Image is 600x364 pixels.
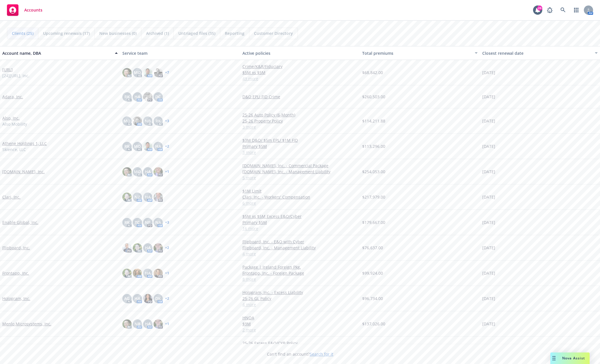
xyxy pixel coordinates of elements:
[362,143,385,149] span: $113,296.00
[120,46,240,60] button: Service team
[482,169,495,175] span: [DATE]
[133,269,142,278] img: photo
[571,4,582,16] a: Switch app
[242,50,358,56] div: Active policies
[482,219,495,225] span: [DATE]
[482,143,495,149] span: [DATE]
[178,30,215,36] span: Untriaged files (35)
[242,276,358,282] a: 8 more
[99,30,137,36] span: New businesses (0)
[165,71,169,74] a: + 7
[154,243,163,252] img: photo
[154,167,163,176] img: photo
[242,239,358,245] a: Flipboard, Inc. - E&O with Cyber
[242,143,358,149] a: Primary $5M
[165,221,169,224] a: + 3
[362,270,383,276] span: $99,924.00
[124,219,130,225] span: RK
[122,243,132,252] img: photo
[155,94,161,100] span: DC
[165,246,169,250] a: + 2
[562,356,585,361] span: Nova Assist
[143,92,152,101] img: photo
[362,321,385,327] span: $137,026.00
[362,219,385,225] span: $179,667.00
[5,2,45,18] a: Accounts
[242,289,358,295] a: Hologram, Inc. - Excess Liability
[135,219,140,225] span: TC
[124,143,130,149] span: RK
[242,245,358,251] a: Flipboard, Inc. - Management Liability
[133,116,142,126] img: photo
[362,295,383,301] span: $96,734.00
[165,119,169,123] a: + 3
[550,352,558,364] div: Drag to move
[362,94,385,100] span: $260,503.00
[242,200,358,206] a: 6 more
[242,94,358,100] a: D&O EPLI FID Crime
[242,301,358,308] a: 4 more
[145,245,151,251] span: HA
[362,50,471,56] div: Total premiums
[544,4,556,16] a: Report a Bug
[2,270,29,276] a: Frontapp, Inc.
[482,69,495,76] span: [DATE]
[557,4,569,16] a: Search
[145,321,151,327] span: HA
[482,295,495,301] span: [DATE]
[482,118,495,124] span: [DATE]
[482,94,495,100] span: [DATE]
[155,219,161,225] span: NA
[24,8,42,12] span: Accounts
[242,251,358,257] a: 4 more
[242,63,358,69] a: Crime/K&R/Fiduciary
[362,194,385,200] span: $217,979.00
[2,94,23,100] a: Adara, Inc.
[242,163,358,169] a: [DOMAIN_NAME], Inc. - Commercial Package
[242,118,358,124] a: 25-26 Property Policy
[480,46,600,60] button: Closest renewal date
[225,30,244,36] span: Reporting
[2,295,30,301] a: Hologram, Inc.
[482,245,495,251] span: [DATE]
[242,213,358,219] a: $5M xs $5M Excess E&O/Cyber
[242,149,358,155] a: 3 more
[2,321,51,327] a: Menlo Microsystems, Inc.
[122,167,132,176] img: photo
[2,73,29,79] span: [24][URL], Inc.
[134,69,141,76] span: MQ
[145,118,151,124] span: NB
[242,169,358,175] a: [DOMAIN_NAME], Inc. - Management Liability
[143,294,152,303] img: photo
[134,169,141,175] span: MQ
[550,352,590,364] button: Nova Assist
[242,188,358,194] a: $1M Limit
[134,295,140,301] span: HA
[242,327,358,333] a: 2 more
[242,175,358,181] a: 5 more
[242,137,358,143] a: $3M D&O/ $5m EPL/ $1M FID
[2,219,38,225] a: Enable Global, Inc.
[310,351,333,357] a: Search for it
[145,219,151,225] span: NP
[145,194,151,200] span: HA
[242,225,358,231] a: 16 more
[134,321,140,327] span: NB
[362,169,385,175] span: $254,053.00
[12,30,33,36] span: Clients (25)
[360,46,480,60] button: Total premiums
[2,67,13,73] a: [URL]
[124,94,130,100] span: RK
[156,118,161,124] span: RK
[242,264,358,270] a: Package | Ireland Foreign Pkg.
[242,112,358,118] a: 25-26 Auto Policy (6-Month)
[362,69,383,76] span: $68,842.00
[155,295,161,301] span: DK
[165,271,169,275] a: + 1
[165,297,169,300] a: + 2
